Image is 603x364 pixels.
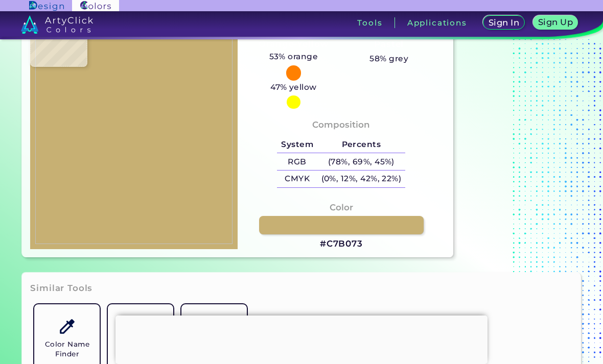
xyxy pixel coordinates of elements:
[58,318,76,335] img: icon_color_name_finder.svg
[21,15,93,34] img: logo_artyclick_colors_white.svg
[265,50,322,63] h5: 53% orange
[35,15,233,244] img: eef82ef6-df02-487c-9ab2-b2b7ad7b1160
[317,171,405,187] h5: (0%, 12%, 42%, 22%)
[38,339,96,359] h5: Color Name Finder
[369,52,408,65] h5: 58% grey
[357,19,382,27] h3: Tools
[115,316,488,361] iframe: Advertisement
[312,117,370,132] h4: Composition
[254,38,333,51] h3: Orange-Yellow
[317,136,405,153] h5: Percents
[320,238,363,250] h3: #C7B073
[277,153,317,170] h5: RGB
[29,1,63,11] img: ArtyClick Design logo
[277,136,317,153] h5: System
[330,200,353,215] h4: Color
[30,282,92,295] h3: Similar Tools
[112,339,169,359] h5: Color Shades Finder
[317,153,405,170] h5: (78%, 69%, 45%)
[483,15,525,30] a: Sign In
[370,38,408,51] h3: Pastel
[407,19,467,27] h3: Applications
[489,18,520,27] h5: Sign In
[277,171,317,187] h5: CMYK
[538,18,573,27] h5: Sign Up
[266,81,320,94] h5: 47% yellow
[533,15,578,30] a: Sign Up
